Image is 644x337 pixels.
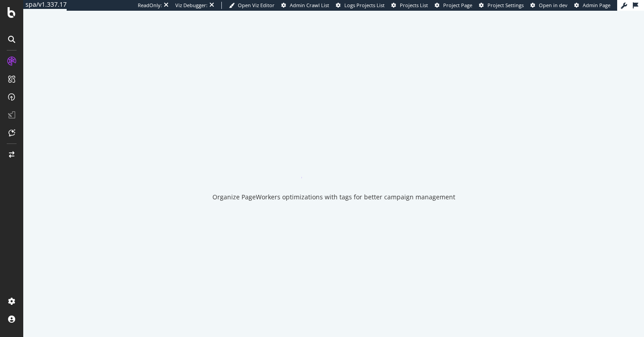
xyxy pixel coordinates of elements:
[290,2,329,8] span: Admin Crawl List
[487,2,524,8] span: Project Settings
[336,2,385,9] a: Logs Projects List
[443,2,472,8] span: Project Page
[583,2,610,8] span: Admin Page
[229,2,275,9] a: Open Viz Editor
[539,2,568,8] span: Open in dev
[301,146,366,178] div: animation
[281,2,329,9] a: Admin Crawl List
[574,2,610,9] a: Admin Page
[479,2,524,9] a: Project Settings
[344,2,385,8] span: Logs Projects List
[435,2,472,9] a: Project Page
[238,2,275,8] span: Open Viz Editor
[530,2,568,9] a: Open in dev
[138,2,162,9] div: ReadOnly:
[212,193,455,202] div: Organize PageWorkers optimizations with tags for better campaign management
[391,2,428,9] a: Projects List
[175,2,208,9] div: Viz Debugger:
[400,2,428,8] span: Projects List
